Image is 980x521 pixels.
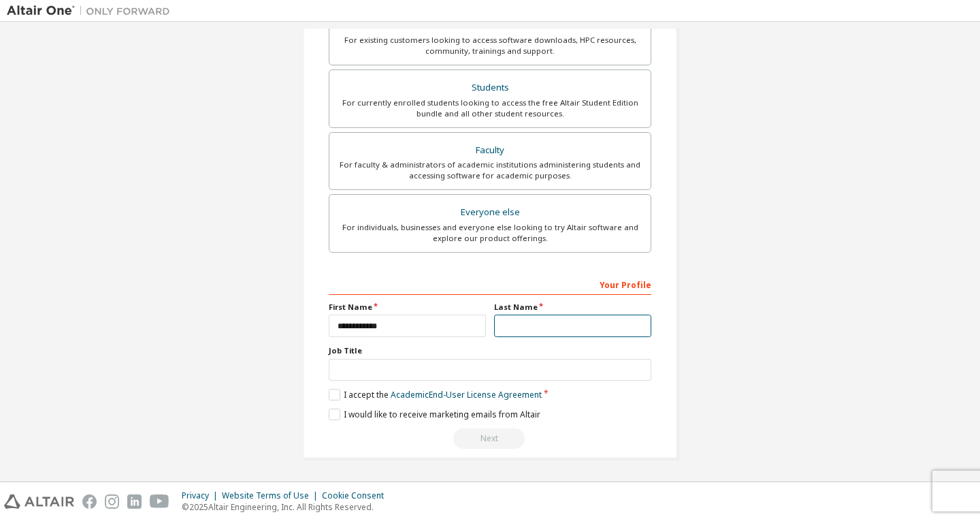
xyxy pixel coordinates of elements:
img: altair_logo.svg [4,494,74,509]
div: For faculty & administrators of academic institutions administering students and accessing softwa... [338,159,642,181]
div: Everyone else [338,203,642,222]
label: I accept the [329,389,542,400]
div: Faculty [338,141,642,160]
label: First Name [329,302,486,313]
img: Altair One [7,4,177,18]
div: Read and acccept EULA to continue [329,428,651,449]
div: Privacy [182,490,222,501]
div: For existing customers looking to access software downloads, HPC resources, community, trainings ... [338,35,642,57]
div: For currently enrolled students looking to access the free Altair Student Edition bundle and all ... [338,97,642,119]
img: youtube.svg [150,494,169,509]
div: Cookie Consent [322,490,392,501]
div: For individuals, businesses and everyone else looking to try Altair software and explore our prod... [338,222,642,244]
div: Your Profile [329,273,651,295]
img: instagram.svg [105,494,119,509]
p: © 2025 Altair Engineering, Inc. All Rights Reserved. [182,501,392,513]
a: Academic End-User License Agreement [391,389,542,400]
label: Job Title [329,345,651,356]
div: Students [338,78,642,97]
label: I would like to receive marketing emails from Altair [329,409,540,420]
div: Website Terms of Use [222,490,322,501]
img: linkedin.svg [127,494,142,509]
img: facebook.svg [82,494,97,509]
label: Last Name [494,302,651,313]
